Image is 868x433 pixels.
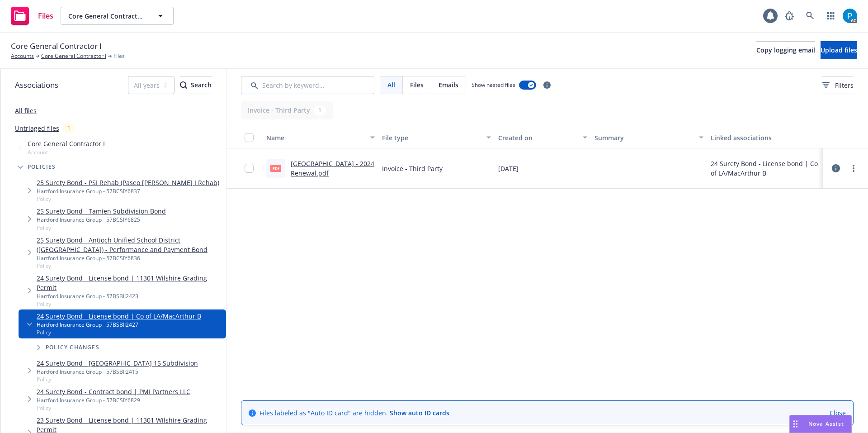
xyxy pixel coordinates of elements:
[28,148,105,156] span: Account
[843,9,857,23] img: photo
[37,178,219,187] a: 25 Surety Bond - PSI Rehab (Paseo [PERSON_NAME] I Rehab)
[259,408,449,418] span: Files labeled as "Auto ID card" are hidden.
[790,415,801,433] div: Drag to move
[495,127,591,148] button: Created on
[822,76,854,94] button: Filters
[291,159,374,177] a: [GEOGRAPHIC_DATA] - 2024 Renewal.pdf
[263,127,378,148] button: Name
[245,164,254,173] input: Toggle Row Selected
[37,358,198,368] a: 24 Surety Bond - [GEOGRAPHIC_DATA] 15 Subdivision
[378,127,494,148] button: File type
[37,224,166,232] span: Policy
[37,387,190,396] a: 24 Surety Bond - Contract bond | PMI Partners LLC
[472,81,515,89] span: Show nested files
[410,80,424,90] span: Files
[387,80,395,90] span: All
[37,187,219,195] div: Hartford Insurance Group - 57BCSIY6837
[37,262,222,270] span: Policy
[11,52,34,60] a: Accounts
[46,345,99,350] span: Policy changes
[789,415,852,433] button: Nova Assist
[37,300,222,308] span: Policy
[801,7,819,25] a: Search
[711,159,819,178] div: 24 Surety Bond - License bond | Co of LA/MacArthur B
[241,76,374,94] input: Search by keyword...
[780,7,798,25] a: Report a Bug
[41,52,106,60] a: Core General Contractor I
[37,368,198,376] div: Hartford Insurance Group - 57BSBII2415
[390,409,449,417] a: Show auto ID cards
[7,3,57,29] a: Files
[113,52,125,60] span: Files
[180,76,212,94] div: Search
[63,123,75,133] div: 1
[591,127,707,148] button: Summary
[180,81,187,89] svg: Search
[707,127,823,148] button: Linked associations
[28,164,56,170] span: Policies
[38,12,53,19] span: Files
[270,165,281,171] span: pdf
[28,139,105,148] span: Core General Contractor I
[498,164,519,173] span: [DATE]
[498,133,578,143] div: Created on
[180,76,212,94] button: SearchSearch
[245,133,254,142] input: Select all
[37,376,198,383] span: Policy
[382,164,443,173] span: Invoice - Third Party
[37,206,166,216] a: 25 Surety Bond - Tamien Subdivision Bond
[848,163,859,174] a: more
[821,41,857,59] button: Upload files
[15,79,58,91] span: Associations
[835,81,854,90] span: Filters
[756,41,815,59] button: Copy logging email
[11,40,102,52] span: Core General Contractor I
[266,133,365,143] div: Name
[756,46,815,54] span: Copy logging email
[37,321,201,328] div: Hartford Insurance Group - 57BSBII2427
[821,46,857,54] span: Upload files
[808,420,844,428] span: Nova Assist
[37,235,222,254] a: 25 Surety Bond - Antioch Unified School District ([GEOGRAPHIC_DATA]) - Performance and Payment Bond
[37,273,222,292] a: 24 Surety Bond - License bond | 11301 Wilshire Grading Permit
[15,106,37,115] a: All files
[822,7,840,25] a: Switch app
[439,80,458,90] span: Emails
[37,254,222,262] div: Hartford Insurance Group - 57BCSIY6836
[37,216,166,224] div: Hartford Insurance Group - 57BCSIY6825
[594,133,693,143] div: Summary
[830,408,846,418] a: Close
[711,133,819,143] div: Linked associations
[61,7,174,25] button: Core General Contractor I
[37,404,190,412] span: Policy
[68,11,146,21] span: Core General Contractor I
[382,133,481,143] div: File type
[37,311,201,321] a: 24 Surety Bond - License bond | Co of LA/MacArthur B
[822,81,854,90] span: Filters
[15,124,59,133] a: Untriaged files
[37,396,190,404] div: Hartford Insurance Group - 57BCSIY6829
[37,292,222,300] div: Hartford Insurance Group - 57BSBII2423
[37,328,201,336] span: Policy
[37,195,219,203] span: Policy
